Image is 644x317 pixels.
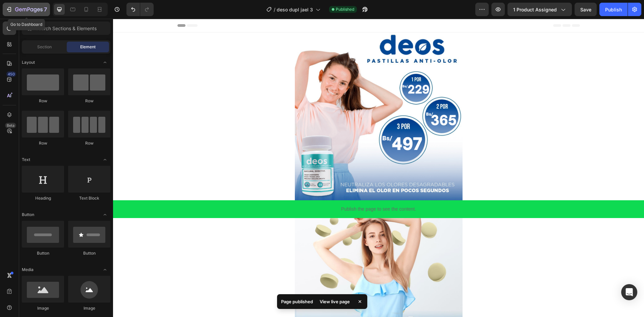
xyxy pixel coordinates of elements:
button: 7 [3,3,50,16]
span: Button [22,212,34,218]
span: Toggle open [100,57,110,68]
span: Layout [22,59,35,65]
p: 7 [44,5,47,13]
input: Search Sections & Elements [22,21,110,35]
div: Beta [5,123,16,128]
button: Save [575,3,597,16]
span: Toggle open [100,154,110,165]
div: Button [22,250,64,256]
div: Publish [605,6,622,13]
span: / [274,6,275,13]
div: Heading [22,195,64,201]
button: 1 product assigned [507,3,572,16]
div: Row [68,140,110,146]
div: Row [22,98,64,104]
div: Image [68,305,110,311]
span: Element [80,44,96,50]
span: Media [22,267,34,273]
div: Open Intercom Messenger [621,284,637,300]
span: Published [336,6,354,12]
div: View live page [316,297,354,306]
p: Page published [281,298,313,305]
div: Row [22,140,64,146]
span: Text [22,157,30,163]
div: Undo/Redo [126,3,154,16]
div: 450 [6,71,16,77]
div: Button [68,250,110,256]
span: deso dupl jael 3 [277,6,313,13]
span: Toggle open [100,264,110,275]
iframe: Design area [113,19,644,317]
span: Section [37,44,52,50]
span: Toggle open [100,209,110,220]
span: 1 product assigned [513,6,557,13]
span: Save [580,7,591,12]
div: Text Block [68,195,110,201]
button: Publish [599,3,628,16]
div: Row [68,98,110,104]
div: Image [22,305,64,311]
